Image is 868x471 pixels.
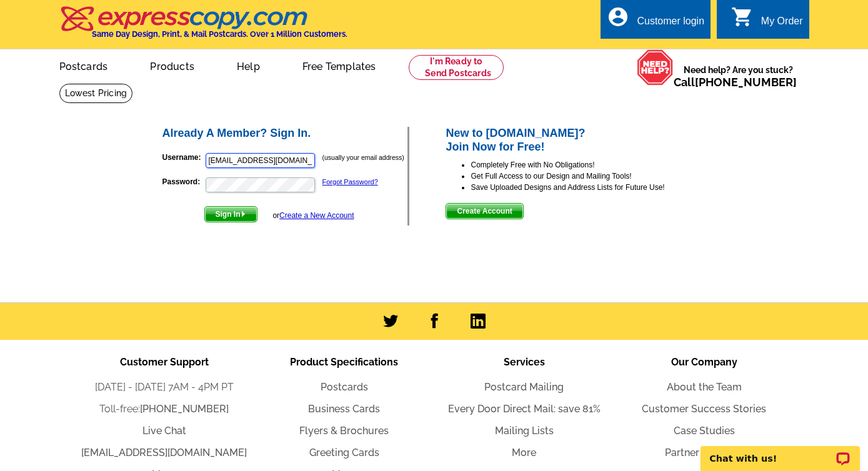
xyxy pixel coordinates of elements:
li: Save Uploaded Designs and Address Lists for Future Use! [471,182,707,193]
a: More [512,447,536,459]
span: Our Company [671,356,737,368]
a: Postcards [321,381,368,393]
label: Username: [162,152,204,163]
h2: Already A Member? Sign In. [162,127,408,141]
span: Create Account [446,204,522,219]
a: Help [217,51,280,80]
h2: New to [DOMAIN_NAME]? Join Now for Free! [446,127,707,154]
div: or [272,210,354,221]
span: Need help? Are you stuck? [674,64,803,89]
img: button-next-arrow-white.png [241,211,246,217]
small: (usually your email address) [322,154,404,161]
span: Customer Support [120,356,209,368]
a: Flyers & Brochures [299,425,389,437]
a: Products [130,51,214,80]
span: Call [674,76,797,89]
div: Customer login [637,16,704,33]
a: Same Day Design, Print, & Mail Postcards. Over 1 Million Customers. [59,15,347,39]
span: Services [504,356,545,368]
li: Toll-free: [74,402,254,417]
a: [PHONE_NUMBER] [695,76,797,89]
li: Get Full Access to our Design and Mailing Tools! [471,171,707,182]
img: help [637,49,674,86]
span: Sign In [205,207,257,222]
a: Forgot Password? [322,178,378,186]
iframe: LiveChat chat widget [692,432,868,471]
a: Free Templates [282,51,396,80]
a: [EMAIL_ADDRESS][DOMAIN_NAME] [81,447,247,459]
a: Greeting Cards [309,447,379,459]
i: shopping_cart [731,6,754,28]
a: Mailing Lists [495,425,554,437]
div: My Order [761,16,803,33]
label: Password: [162,176,204,187]
a: Every Door Direct Mail: save 81% [448,403,601,415]
h4: Same Day Design, Print, & Mail Postcards. Over 1 Million Customers. [92,29,347,39]
a: [PHONE_NUMBER] [140,403,229,415]
button: Create Account [446,203,523,219]
a: Partner Program [665,447,743,459]
a: Live Chat [142,425,186,437]
a: Postcard Mailing [484,381,564,393]
span: Product Specifications [290,356,398,368]
button: Sign In [204,206,257,222]
li: Completely Free with No Obligations! [471,159,707,171]
i: account_circle [607,6,629,28]
a: Customer Success Stories [642,403,766,415]
a: shopping_cart My Order [731,14,803,29]
li: [DATE] - [DATE] 7AM - 4PM PT [74,380,254,395]
a: About the Team [667,381,742,393]
a: Business Cards [308,403,380,415]
a: Case Studies [674,425,735,437]
a: account_circle Customer login [607,14,704,29]
a: Create a New Account [279,211,354,220]
a: Postcards [39,51,128,80]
